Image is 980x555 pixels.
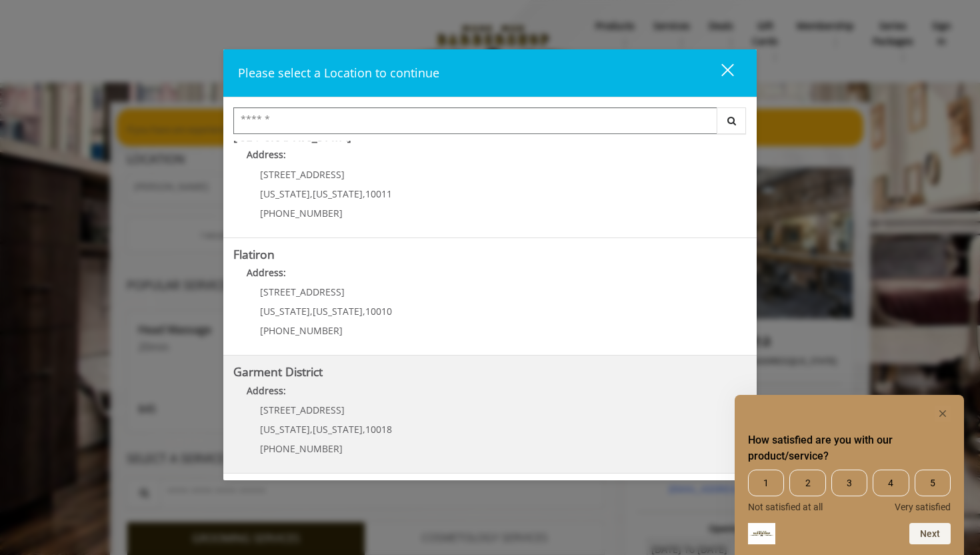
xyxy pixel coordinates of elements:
[363,423,365,436] span: ,
[748,406,951,544] div: How satisfied are you with our product/service? Select an option from 1 to 5, with 1 being Not sa...
[310,305,313,318] span: ,
[724,116,739,125] i: Search button
[260,324,343,337] span: [PHONE_NUMBER]
[233,364,323,380] b: Garment District
[363,187,365,200] span: ,
[238,65,439,81] span: Please select a Location to continue
[873,470,909,496] span: 4
[310,423,313,436] span: ,
[935,406,951,422] button: Hide survey
[260,187,310,200] span: [US_STATE]
[260,442,343,455] span: [PHONE_NUMBER]
[247,266,286,279] b: Address:
[260,168,345,181] span: [STREET_ADDRESS]
[313,305,363,318] span: [US_STATE]
[260,286,345,298] span: [STREET_ADDRESS]
[233,246,275,262] b: Flatiron
[310,187,313,200] span: ,
[895,502,951,512] span: Very satisfied
[363,305,365,318] span: ,
[748,502,823,512] span: Not satisfied at all
[313,423,363,436] span: [US_STATE]
[789,470,825,496] span: 2
[706,63,733,83] div: close dialog
[247,148,286,161] b: Address:
[260,305,310,318] span: [US_STATE]
[260,423,310,436] span: [US_STATE]
[909,523,951,544] button: Next question
[915,470,951,496] span: 5
[313,187,363,200] span: [US_STATE]
[260,207,343,219] span: [PHONE_NUMBER]
[748,470,784,496] span: 1
[365,423,392,436] span: 10018
[260,404,345,416] span: [STREET_ADDRESS]
[365,187,392,200] span: 10011
[233,107,717,134] input: Search Center
[831,470,867,496] span: 3
[365,305,392,318] span: 10010
[748,470,951,512] div: How satisfied are you with our product/service? Select an option from 1 to 5, with 1 being Not sa...
[697,59,742,87] button: close dialog
[233,107,747,141] div: Center Select
[748,432,951,464] h2: How satisfied are you with our product/service? Select an option from 1 to 5, with 1 being Not sa...
[247,384,286,397] b: Address:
